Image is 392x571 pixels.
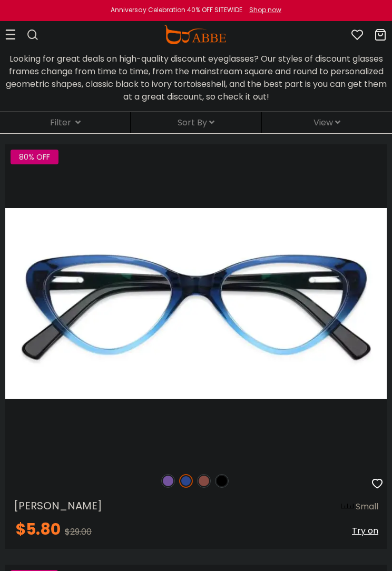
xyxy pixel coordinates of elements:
[14,498,102,513] span: [PERSON_NAME]
[249,5,281,15] div: Shop now
[178,116,214,129] span: Sort By
[111,5,242,15] div: Anniversay Celebration 40% OFF SITEWIDE
[352,521,378,540] button: Try on
[215,474,229,488] img: Black
[65,526,92,538] span: $29.00
[197,474,211,488] img: Brown
[11,150,58,164] span: 80% OFF
[161,474,175,488] img: Purple
[5,28,387,48] h2: Discount Eyeglasses
[313,116,340,129] span: View
[5,53,387,103] p: Looking for great deals on high-quality discount eyeglasses? Our styles of discount glasses frame...
[164,25,226,44] img: abbeglasses.com
[5,144,387,462] img: Blue Hannah - Acetate ,Universal Bridge Fit
[244,5,281,14] a: Shop now
[352,525,378,537] span: Try on
[356,500,378,513] div: Small
[16,518,61,540] span: $5.80
[341,503,354,511] img: size ruler
[179,474,193,488] img: Blue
